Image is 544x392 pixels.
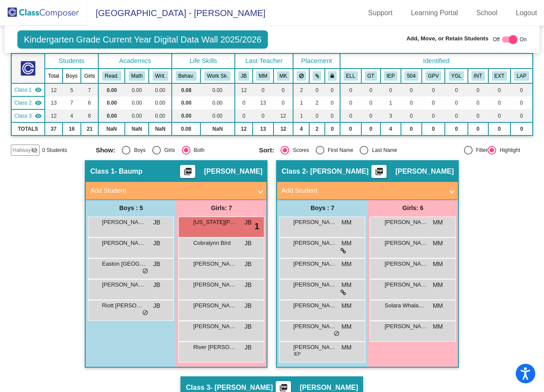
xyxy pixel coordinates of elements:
td: 0 [422,83,445,96]
span: - [PERSON_NAME] [210,383,273,392]
a: Logout [509,6,544,20]
td: 0 [340,122,361,135]
td: 0 [468,96,488,109]
td: Jodi Baump - Baump [11,83,45,96]
span: MM [341,280,351,290]
button: INT [471,71,485,81]
span: [PERSON_NAME] [PERSON_NAME] [293,260,337,268]
td: 0 [401,122,422,135]
span: 1 [254,220,259,233]
span: Class 3 [186,383,210,392]
span: MM [433,301,443,310]
span: [PERSON_NAME] [293,343,337,352]
td: 0 [325,122,340,135]
span: [PERSON_NAME] [102,218,145,227]
th: Gifted and Talented [361,69,380,83]
span: Class 2 [281,167,306,176]
button: MK [277,71,290,81]
td: 0.00 [98,96,125,109]
th: Girls [81,69,98,83]
td: 0.00 [172,96,200,109]
span: JB [153,260,160,269]
td: 4 [63,109,81,122]
span: MM [341,260,351,269]
span: River [PERSON_NAME] [193,343,237,352]
td: 0 [361,109,380,122]
span: - Baump [115,167,143,176]
span: JB [244,218,251,227]
th: Last Teacher [235,53,294,69]
span: JB [244,239,251,248]
span: JB [244,280,251,290]
span: MM [341,322,351,331]
td: 0 [511,109,533,122]
span: [US_STATE][PERSON_NAME] [193,218,237,227]
td: 0 [401,109,422,122]
div: Both [190,146,205,154]
a: School [469,6,504,20]
span: [GEOGRAPHIC_DATA] - [PERSON_NAME] [87,6,265,20]
span: MM [433,260,443,269]
td: 8 [81,109,98,122]
span: [PERSON_NAME] [293,322,337,331]
td: 0 [445,96,467,109]
td: 0 [253,109,274,122]
td: 7 [81,83,98,96]
div: Boys : 5 [86,199,176,217]
th: Placement [293,53,340,69]
td: 0 [468,83,488,96]
td: 0.08 [172,83,200,96]
td: 0 [325,109,340,122]
td: 0 [274,83,294,96]
span: [PERSON_NAME] [293,218,337,227]
td: 0.08 [172,122,200,135]
th: Michelle Miller [253,69,274,83]
mat-icon: visibility [35,86,42,93]
span: [PERSON_NAME] [193,301,237,310]
div: Girls: 6 [367,199,458,217]
th: Misty Krohn [274,69,294,83]
td: 0.00 [200,83,235,96]
span: JB [153,218,160,227]
span: MM [341,343,351,352]
td: 12 [274,122,294,135]
span: Class 3 [14,112,32,120]
td: 12 [235,83,253,96]
td: 0 [488,83,511,96]
span: On [520,36,527,43]
span: [PERSON_NAME] Bear [102,280,145,289]
button: Work Sk. [204,71,230,81]
th: Academics [98,53,172,69]
span: JB [153,280,160,290]
td: NaN [200,122,235,135]
button: Print Students Details [371,165,387,178]
span: MM [341,301,351,310]
td: 0 [274,96,294,109]
div: Filter [473,146,488,154]
td: 0 [488,96,511,109]
span: MM [341,239,351,248]
td: 0.00 [125,83,149,96]
td: 16 [63,122,81,135]
td: 2 [293,83,309,96]
button: GT [365,71,377,81]
th: Identified [340,53,533,69]
span: JB [244,343,251,352]
span: [PERSON_NAME] [293,280,337,289]
span: Off [493,36,500,43]
td: 2 [309,96,325,109]
div: Girls [161,146,175,154]
th: Introvert [468,69,488,83]
td: 0.00 [125,96,149,109]
td: 0 [309,109,325,122]
span: Easton [GEOGRAPHIC_DATA] [102,260,145,268]
span: IEP [294,351,300,357]
th: Keep with students [309,69,325,83]
td: 13 [253,122,274,135]
span: Class 1 [14,86,32,94]
button: LAP [514,71,529,81]
td: 4 [293,122,309,135]
span: [PERSON_NAME] [384,218,428,227]
td: 0 [325,96,340,109]
span: [PERSON_NAME] [384,260,428,268]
